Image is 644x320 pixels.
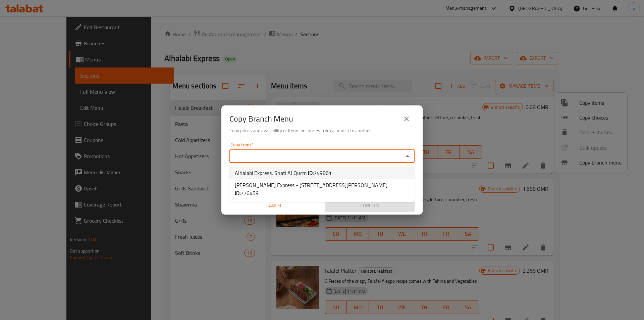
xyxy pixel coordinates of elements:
h6: Copy prices and availability of items or choices from a branch to another [229,127,415,134]
button: Close [403,151,412,161]
span: 749861 [314,168,332,178]
b: ID: [235,188,240,198]
span: Alhalabi Express, Shati Al Qurm [235,169,332,177]
button: Cancel [229,199,319,212]
button: close [398,111,415,127]
span: [PERSON_NAME] Express - [STREET_ADDRESS][PERSON_NAME] [235,181,409,197]
span: Cancel [232,201,317,210]
h2: Copy Branch Menu [229,113,293,124]
span: 776459 [240,188,259,198]
b: ID: [308,168,314,178]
